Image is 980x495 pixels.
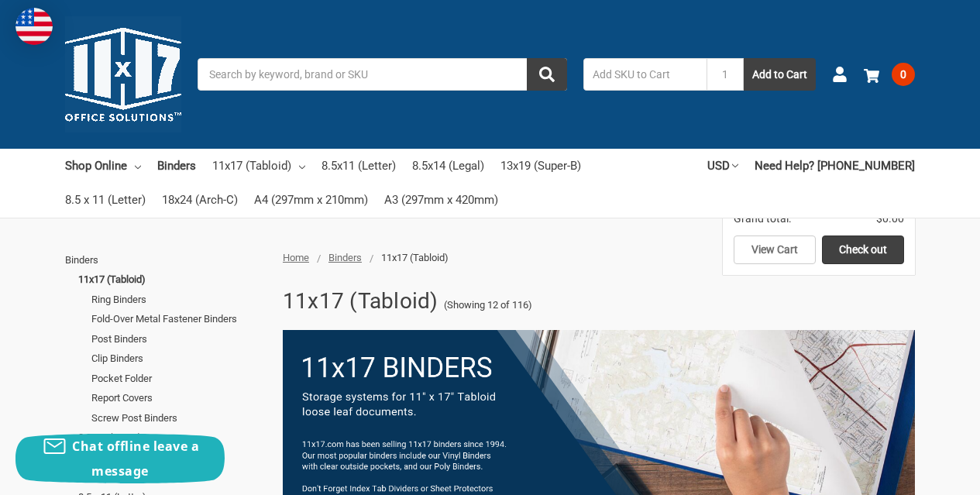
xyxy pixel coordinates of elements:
[412,149,484,183] a: 8.5x14 (Legal)
[283,281,438,321] h1: 11x17 (Tabloid)
[15,8,53,45] img: duty and tax information for United States
[707,149,738,183] a: USD
[15,434,225,483] button: Chat offline leave a message
[892,63,915,86] span: 0
[864,54,915,95] a: 0
[72,438,199,480] span: Chat offline leave a message
[162,183,238,217] a: 18x24 (Arch-C)
[384,183,498,217] a: A3 (297mm x 420mm)
[283,252,309,263] a: Home
[583,58,707,91] input: Add SKU to Cart
[254,183,368,217] a: A4 (297mm x 210mm)
[322,149,396,183] a: 8.5x11 (Letter)
[65,183,146,217] a: 8.5 x 11 (Letter)
[78,270,266,290] a: 11x17 (Tabloid)
[755,149,915,183] a: Need Help? [PHONE_NUMBER]
[212,149,305,183] a: 11x17 (Tabloid)
[91,388,266,408] a: Report Covers
[198,58,567,91] input: Search by keyword, brand or SKU
[822,235,904,265] a: Check out
[328,252,362,263] a: Binders
[500,149,581,183] a: 13x19 (Super-B)
[734,235,816,265] a: View Cart
[157,149,196,183] a: Binders
[91,309,266,329] a: Fold-Over Metal Fastener Binders
[91,290,266,310] a: Ring Binders
[65,16,181,132] img: 11x17.com
[65,250,266,270] a: Binders
[381,252,449,263] span: 11x17 (Tabloid)
[91,329,266,349] a: Post Binders
[91,369,266,389] a: Pocket Folder
[65,149,141,183] a: Shop Online
[734,211,791,227] span: Grand total:
[78,428,266,448] a: 8.5x11 (Letter)
[444,297,532,313] span: (Showing 12 of 116)
[876,211,904,227] span: $0.00
[91,349,266,369] a: Clip Binders
[91,408,266,428] a: Screw Post Binders
[744,58,816,91] button: Add to Cart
